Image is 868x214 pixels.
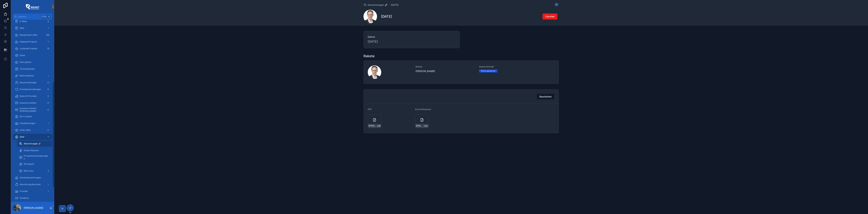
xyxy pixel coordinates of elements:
span: Bearbeiten [539,95,552,98]
span: Neuanmeldungen [20,81,37,84]
div: 1 [46,40,50,44]
button: Jump to...CtrlK [13,14,52,20]
a: Sales-ID Provider4 [13,93,52,99]
span: Datum [368,35,456,39]
span: Academy [20,197,29,199]
div: 0 [46,128,50,132]
a: Abrechnung Recruiter [13,181,52,188]
div: scrollable content [11,20,54,202]
a: Abrechnungen 🚀 [363,3,388,7]
p: [PERSON_NAME] [24,206,43,210]
img: App logo [26,4,39,10]
span: E-Mails [20,20,27,23]
span: Ausweis erstellen [20,102,36,104]
div: 3 [46,169,50,173]
span: Order offen [20,129,31,131]
span: Geplante Projekte [20,40,37,43]
span: Abrechnung Recruiter [20,183,41,186]
span: Ctrl [41,15,47,18]
span: Löschen [545,15,555,18]
span: Terminkalender [20,68,35,70]
span: Ausweis erstellen [PERSON_NAME] [20,107,45,112]
span: [DATE] [368,39,456,44]
span: Abrechnungen 🚀 [24,142,41,145]
span: .xlsx [423,124,428,127]
span: Kosten Raketen [24,149,39,152]
a: [DATE] [391,3,399,7]
span: Provider [20,190,28,193]
a: Academy [13,195,52,201]
a: Neuanmeldungen0 [13,79,52,86]
span: Rakete [416,65,475,68]
span: Meine Raketen [20,74,34,77]
a: Ausweis erstellen0 [13,100,52,106]
a: GU´s, Kosten [13,113,52,120]
a: Minus neu3 [17,168,52,174]
span: Geld [20,136,24,138]
a: Kosten Raketen [17,147,52,154]
div: 0 [46,101,50,105]
div: 158 [45,33,50,37]
span: Deals [20,54,25,57]
span: Laufende Projekte [20,47,37,50]
div: Nicht gestartet [481,69,495,73]
div: 1 [46,26,50,30]
a: Rakete[PERSON_NAME]Status AktivitätNicht gestartet [364,61,559,84]
a: Meine Raketen [13,73,52,79]
div: 6 [46,19,50,23]
div: 15 [46,47,50,51]
h1: Rakete [363,54,375,58]
a: Provideranmeldungen0 [13,86,52,92]
button: Löschen [542,13,557,20]
a: Raketenstart offen158 [13,32,52,38]
span: Start planen [20,61,31,64]
a: Geld [13,134,52,140]
span: Raketenstart offen [20,34,37,36]
div: 0 [46,81,50,85]
a: Ausweis erstellen [PERSON_NAME]0 [13,107,52,113]
a: Gehaltsabrechnungen [13,175,52,181]
a: E-Mails6 [13,18,52,24]
div: 0 [46,87,50,91]
a: Start planen [13,59,52,65]
span: Gehaltsabrechnungen [20,176,41,179]
span: Provisionsvereinbarungen [24,155,49,160]
a: Provisionsvereinbarungen [17,154,52,160]
span: Provideranmeldungen [20,88,41,91]
div: 0 [46,108,50,112]
span: Abrechnungen 🚀 [368,3,388,7]
span: Hotelbuchungen [20,122,35,125]
a: Terminkalender [13,66,52,72]
span: Excel Dokument [415,108,431,111]
div: 4 [46,94,50,98]
span: .pdf [377,124,380,127]
span: Minus neu [24,170,34,172]
span: K [48,15,51,18]
a: Hotelbuchungen [13,120,52,126]
a: Geplante Projekte1 [13,39,52,45]
a: Provider [13,188,52,194]
a: Laufende Projekte15 [13,46,52,52]
span: Status Aktivität [479,65,523,68]
a: Abrechnungen 🚀 [17,141,52,147]
span: GU´s, Kosten [20,115,32,118]
span: PDF [368,108,372,111]
span: [PERSON_NAME]-7482 [369,124,377,127]
span: [PERSON_NAME] [416,69,475,73]
a: SE Gesamt [17,161,52,167]
span: Sales-ID Provider [20,95,37,97]
span: Jump to... [18,15,40,18]
span: SE Gesamt [24,163,34,165]
a: SMS1 [13,25,52,31]
button: Bearbeiten [537,94,555,100]
a: Deals [13,52,52,58]
a: Order offen0 [13,127,52,133]
h1: [DATE] [381,14,392,19]
span: [PERSON_NAME] [416,124,423,127]
span: SMS [20,27,24,30]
